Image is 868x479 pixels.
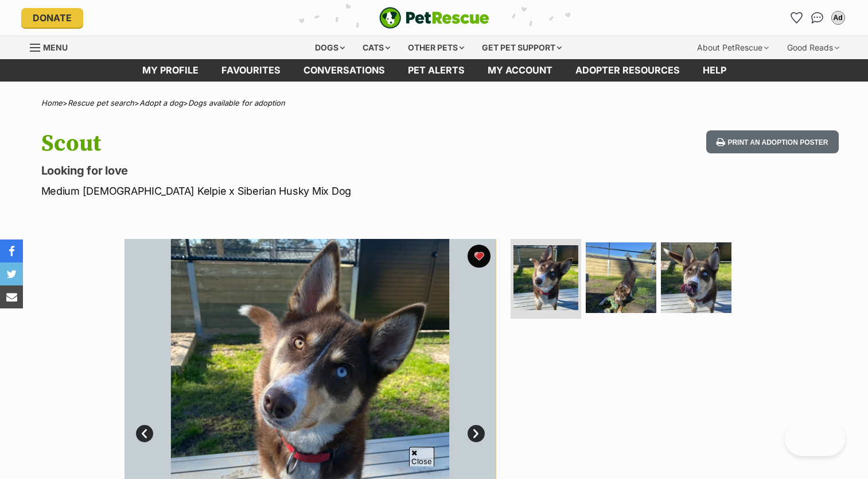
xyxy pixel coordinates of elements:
a: Prev [136,425,153,442]
div: Good Reads [779,36,847,59]
div: Dogs [307,36,353,59]
a: Pet alerts [396,59,476,82]
span: Close [409,447,434,467]
a: Favourites [788,9,806,27]
img: Photo of Scout [586,242,656,313]
div: Ad [832,12,844,24]
button: favourite [468,245,491,268]
a: Dogs available for adoption [188,98,285,107]
button: My account [829,9,847,27]
iframe: Advertisement [434,473,434,473]
h1: Scout [41,130,527,157]
img: logo-e224e6f780fb5917bec1dbf3a21bbac754714ae5b6737aabdf751b685950b380.svg [379,7,489,29]
a: PetRescue [379,7,489,29]
img: chat-41dd97257d64d25036548639549fe6c8038ab92f7586957e7f3b1b290dea8141.svg [811,12,823,24]
a: Home [41,98,63,107]
img: Photo of Scout [661,242,731,313]
p: Looking for love [41,163,527,179]
p: Medium [DEMOGRAPHIC_DATA] Kelpie x Siberian Husky Mix Dog [41,183,527,199]
a: Help [691,59,738,82]
div: Cats [355,36,398,59]
a: Menu [30,36,76,57]
a: Adopt a dog [139,98,183,107]
a: Favourites [210,59,292,82]
div: About PetRescue [689,36,777,59]
span: Menu [43,43,68,52]
a: Conversations [808,9,827,27]
div: Get pet support [474,36,570,59]
div: Other pets [400,36,472,59]
a: My account [476,59,564,82]
a: Rescue pet search [68,98,134,107]
a: My profile [131,59,210,82]
a: Adopter resources [564,59,691,82]
button: Print an adoption poster [706,130,838,154]
div: > > > [13,99,856,107]
a: Next [468,425,485,442]
img: Photo of Scout [513,245,578,310]
iframe: Help Scout Beacon - Open [785,422,845,456]
ul: Account quick links [788,9,847,27]
a: conversations [292,59,396,82]
a: Donate [21,8,83,28]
